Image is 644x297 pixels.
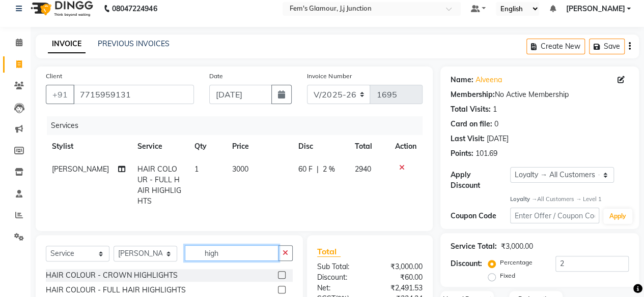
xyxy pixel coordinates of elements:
[46,135,131,158] th: Stylist
[603,209,632,224] button: Apply
[389,135,423,158] th: Action
[52,164,109,174] span: [PERSON_NAME]
[493,104,497,115] div: 1
[451,89,495,100] div: Membership:
[500,271,515,280] label: Fixed
[451,134,485,144] div: Last Visit:
[526,39,585,54] button: Create New
[370,261,430,272] div: ₹3,000.00
[48,35,86,53] a: INVOICE
[47,116,430,135] div: Services
[316,164,318,175] span: |
[307,72,351,81] label: Invoice Number
[194,164,199,174] span: 1
[475,148,497,159] div: 101.69
[46,72,62,81] label: Client
[475,75,502,85] a: Alveena
[185,245,278,261] input: Search or Scan
[510,195,629,204] div: All Customers → Level 1
[137,164,181,206] span: HAIR COLOUR - FULL HAIR HIGHLIGHTS
[589,39,625,54] button: Save
[510,195,537,203] strong: Loyalty →
[510,208,599,223] input: Enter Offer / Coupon Code
[226,135,292,158] th: Price
[310,261,370,272] div: Sub Total:
[209,72,223,81] label: Date
[451,258,482,269] div: Discount:
[317,246,341,257] span: Total
[500,258,533,267] label: Percentage
[370,283,430,293] div: ₹2,491.53
[451,241,497,252] div: Service Total:
[131,135,188,158] th: Service
[298,164,312,175] span: 60 F
[451,119,492,129] div: Card on file:
[46,85,74,104] button: +91
[310,283,370,293] div: Net:
[501,241,533,252] div: ₹3,000.00
[46,285,186,295] div: HAIR COLOUR - FULL HAIR HIGHLIGHTS
[322,164,334,175] span: 2 %
[451,104,491,115] div: Total Visits:
[370,272,430,283] div: ₹60.00
[188,135,226,158] th: Qty
[310,272,370,283] div: Discount:
[487,134,509,144] div: [DATE]
[232,164,248,174] span: 3000
[292,135,348,158] th: Disc
[494,119,498,129] div: 0
[349,135,389,158] th: Total
[566,4,625,14] span: [PERSON_NAME]
[451,170,510,191] div: Apply Discount
[73,85,194,104] input: Search by Name/Mobile/Email/Code
[355,164,371,174] span: 2940
[451,75,473,85] div: Name:
[46,270,178,281] div: HAIR COLOUR - CROWN HIGHLIGHTS
[98,39,170,48] a: PREVIOUS INVOICES
[451,148,473,159] div: Points:
[451,211,510,221] div: Coupon Code
[451,89,629,100] div: No Active Membership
